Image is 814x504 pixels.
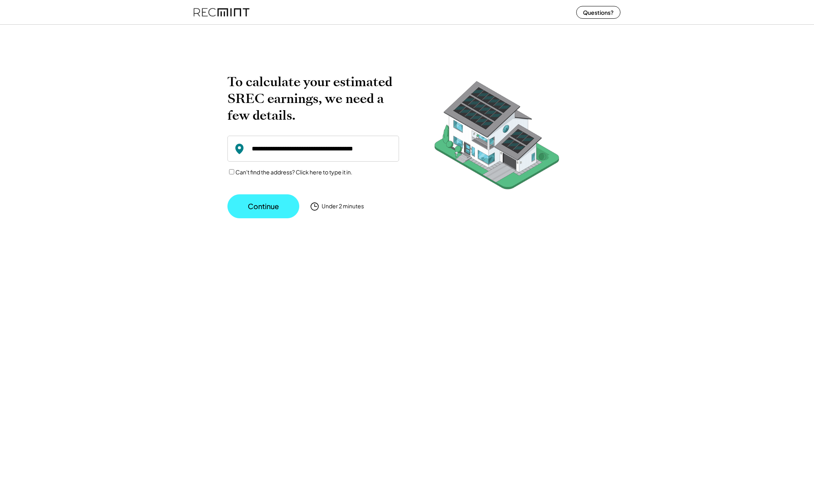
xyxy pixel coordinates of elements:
[322,202,364,210] div: Under 2 minutes
[227,73,399,124] h2: To calculate your estimated SREC earnings, we need a few details.
[227,194,299,218] button: Continue
[419,73,575,202] img: RecMintArtboard%207.png
[576,6,620,19] button: Questions?
[235,168,352,176] label: Can't find the address? Click here to type it in.
[194,2,249,23] img: recmint-logotype%403x%20%281%29.jpeg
